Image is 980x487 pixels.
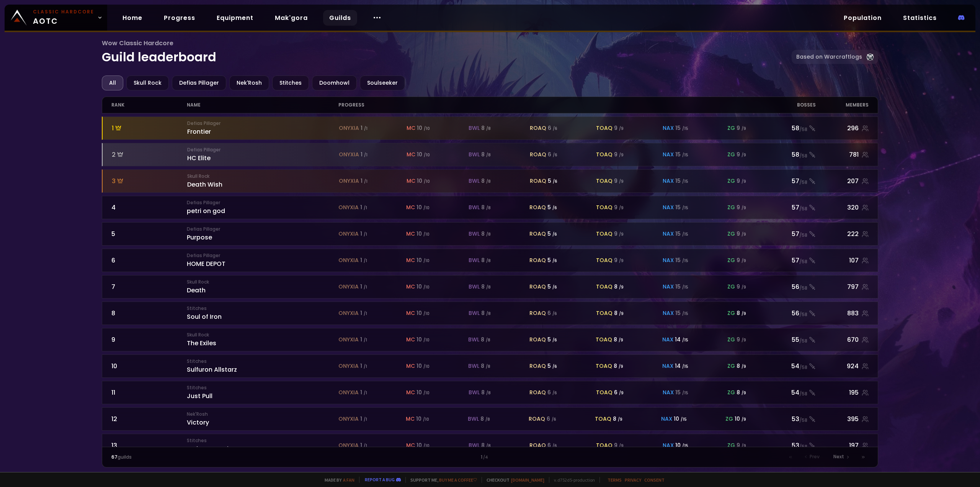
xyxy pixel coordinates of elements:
small: / 15 [682,284,688,290]
span: onyxia [339,151,359,159]
span: zg [727,309,735,317]
div: 8 [111,308,187,318]
small: / 6 [552,311,557,316]
small: / 9 [742,364,746,369]
div: 9 [614,177,624,185]
div: 8 [737,309,746,317]
small: / 15 [682,311,688,316]
small: / 8 [486,231,491,237]
small: / 9 [742,311,746,316]
a: Progress [158,10,201,26]
div: 296 [816,123,869,133]
div: HOME DEPOT [187,252,338,269]
div: 10 [416,309,430,317]
a: 11StitchesJust Pullonyxia 1 /1mc 10 /10bwl 8 /8roaq 6 /6toaq 6 /9nax 15 /15zg 8 /954/58195 [102,381,879,404]
small: / 9 [619,364,623,369]
div: 6 [548,151,557,159]
small: / 8 [486,126,491,131]
small: / 9 [619,311,624,316]
div: 9 [737,203,746,212]
div: 58 [755,150,816,159]
div: Just Pull [187,384,338,401]
small: / 6 [553,152,557,158]
div: 5 [547,203,557,212]
div: 9 [737,177,746,185]
span: onyxia [338,203,359,212]
small: / 9 [619,258,624,264]
div: 5 [547,283,557,291]
small: / 8 [486,258,491,264]
small: / 10 [423,205,430,211]
small: / 10 [423,231,430,237]
div: 8 [614,309,624,317]
span: bwl [469,203,480,212]
a: 4Defias Pillagerpetri on godonyxia 1 /1mc 10 /10bwl 8 /8roaq 5 /6toaq 9 /9nax 15 /15zg 9 /957/58320 [102,196,879,219]
div: 9 [737,256,746,264]
small: / 58 [799,258,807,265]
div: 8 [481,230,491,238]
span: bwl [468,362,479,370]
small: / 6 [553,179,557,184]
span: bwl [469,309,480,317]
span: bwl [469,283,480,291]
a: 6Defias PillagerHOME DEPOTonyxia 1 /1mc 10 /10bwl 8 /8roaq 5 /6toaq 9 /9nax 15 /15zg 9 /957/58107 [102,249,879,272]
small: Stitches [187,305,338,312]
div: 9 [614,256,624,264]
div: 8 [614,283,624,291]
div: 56 [755,282,816,292]
small: / 15 [682,231,688,237]
span: roaq [529,203,546,212]
small: / 15 [682,337,688,343]
span: onyxia [338,336,359,344]
div: 8 [481,256,491,264]
span: bwl [469,177,480,185]
small: / 58 [799,338,807,344]
div: 57 [755,256,816,265]
small: Defias Pillager [187,120,339,127]
span: toaq [596,151,612,159]
span: bwl [469,230,480,238]
a: 5Defias PillagerPurposeonyxia 1 /1mc 10 /10bwl 8 /8roaq 5 /6toaq 9 /9nax 15 /15zg 9 /957/58222 [102,222,879,246]
div: 320 [816,203,869,212]
a: 7Skull RockDeathonyxia 1 /1mc 10 /10bwl 8 /8roaq 5 /6toaq 8 /9nax 15 /15zg 9 /956/58797 [102,275,879,298]
div: 924 [816,361,869,371]
small: / 15 [682,179,688,184]
div: 1 [360,256,367,264]
span: nax [663,203,674,212]
small: / 9 [619,126,624,131]
span: toaq [596,336,612,344]
div: 15 [675,151,688,159]
div: 14 [675,336,688,344]
div: Death Wish [187,173,339,189]
div: 9 [614,151,624,159]
div: 10 [416,230,430,238]
span: bwl [468,336,479,344]
div: 15 [675,124,688,132]
span: mc [406,362,415,370]
small: / 9 [619,337,623,343]
div: 9 [614,124,624,132]
div: 7 [111,282,187,292]
div: 797 [816,282,869,292]
span: nax [663,124,674,132]
a: 2Defias PillagerHC Eliteonyxia 1 /1mc 10 /10bwl 8 /8roaq 6 /6toaq 9 /9nax 15 /15zg 9 /958/58781 [102,143,879,166]
div: 5 [547,230,557,238]
div: Purpose [187,226,338,242]
div: 57 [755,203,816,212]
small: / 15 [682,258,688,264]
span: toaq [596,124,612,132]
div: 14 [675,362,688,370]
a: Equipment [211,10,260,26]
small: / 9 [742,258,746,264]
div: 54 [755,388,816,397]
span: mc [406,336,415,344]
span: roaq [529,309,546,317]
div: 8 [481,151,491,159]
small: / 58 [799,311,807,318]
small: / 9 [742,231,746,237]
div: 10 [417,177,430,185]
div: 3 [112,176,188,186]
small: / 10 [423,337,430,343]
small: / 15 [682,152,688,158]
small: / 9 [619,284,624,290]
